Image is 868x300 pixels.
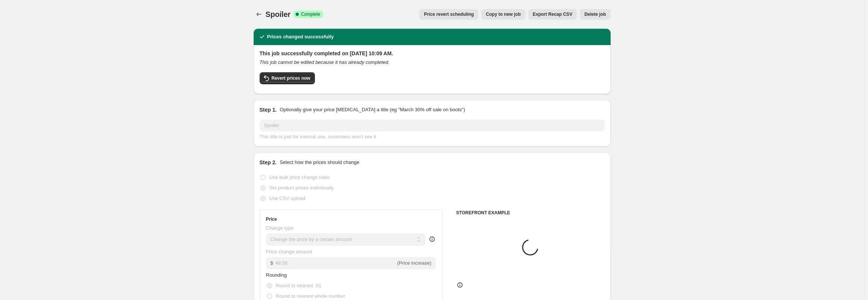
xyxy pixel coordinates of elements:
[266,272,287,278] span: Rounding
[584,11,606,17] span: Delete job
[260,134,376,139] span: This title is just for internal use, customers won't see it
[397,260,431,266] span: (Price increase)
[528,9,577,20] button: Export Recap CSV
[272,75,310,81] span: Revert prices now
[269,174,330,180] span: Use bulk price change rules
[266,225,294,231] span: Change type
[275,257,396,269] input: -10.00
[580,9,610,20] button: Delete job
[280,106,465,114] p: Optionally give your price [MEDICAL_DATA] a title (eg "March 30% off sale on boots")
[271,260,273,266] span: $
[266,216,277,222] h3: Price
[280,159,359,166] p: Select how the prices should change
[269,195,305,201] span: Use CSV upload
[486,11,521,17] span: Copy to new job
[254,9,264,20] button: Price change jobs
[260,159,277,166] h2: Step 2.
[456,210,605,216] h6: STOREFRONT EXAMPLE
[276,293,345,299] span: Round to nearest whole number
[424,11,474,17] span: Price revert scheduling
[533,11,572,17] span: Export Recap CSV
[266,10,290,18] span: Spoiler
[260,72,315,84] button: Revert prices now
[276,283,321,288] span: Round to nearest .01
[260,50,605,57] h2: This job successfully completed on [DATE] 10:09 AM.
[419,9,478,20] button: Price revert scheduling
[428,235,436,243] div: help
[267,33,334,41] h2: Prices changed successfully
[301,11,320,17] span: Complete
[266,249,312,255] span: Price change amount
[481,9,525,20] button: Copy to new job
[269,185,334,191] span: Set product prices individually
[260,120,605,132] input: 30% off holiday sale
[260,106,277,114] h2: Step 1.
[260,59,390,65] i: This job cannot be edited because it has already completed.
